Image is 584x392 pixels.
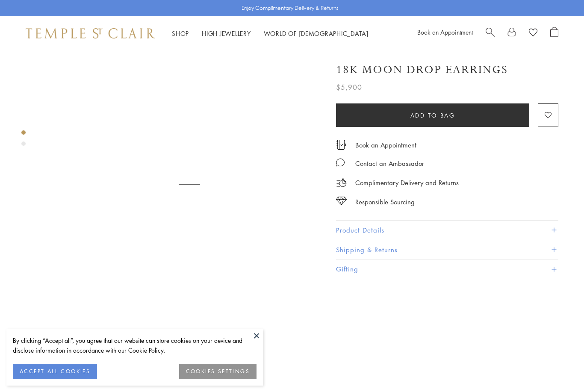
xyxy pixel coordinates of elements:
img: MessageIcon-01_2.svg [336,158,345,167]
h1: 18K Moon Drop Earrings [336,62,508,77]
p: Complimentary Delivery and Returns [355,177,459,188]
iframe: Gorgias live chat messenger [541,352,575,383]
a: View Wishlist [529,27,537,40]
a: Book an Appointment [417,28,473,36]
span: Add to bag [410,111,455,120]
button: Shipping & Returns [336,240,558,259]
button: COOKIES SETTINGS [179,364,257,379]
a: High JewelleryHigh Jewellery [202,29,251,38]
a: Search [486,27,495,40]
img: icon_appointment.svg [336,140,346,150]
div: Responsible Sourcing [355,197,415,207]
img: icon_delivery.svg [336,177,347,188]
button: Product Details [336,221,558,240]
a: ShopShop [172,29,189,38]
div: Contact an Ambassador [355,158,424,169]
a: World of [DEMOGRAPHIC_DATA]World of [DEMOGRAPHIC_DATA] [264,29,369,38]
a: Book an Appointment [355,140,416,150]
button: Gifting [336,259,558,279]
div: By clicking “Accept all”, you agree that our website can store cookies on your device and disclos... [13,336,257,355]
img: Temple St. Clair [26,28,155,38]
button: ACCEPT ALL COOKIES [13,364,97,379]
a: Open Shopping Bag [550,27,558,40]
span: $5,900 [336,82,362,93]
img: icon_sourcing.svg [336,197,347,205]
div: Product gallery navigation [21,128,26,153]
button: Add to bag [336,103,529,127]
p: Enjoy Complimentary Delivery & Returns [242,4,339,12]
nav: Main navigation [172,28,369,39]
